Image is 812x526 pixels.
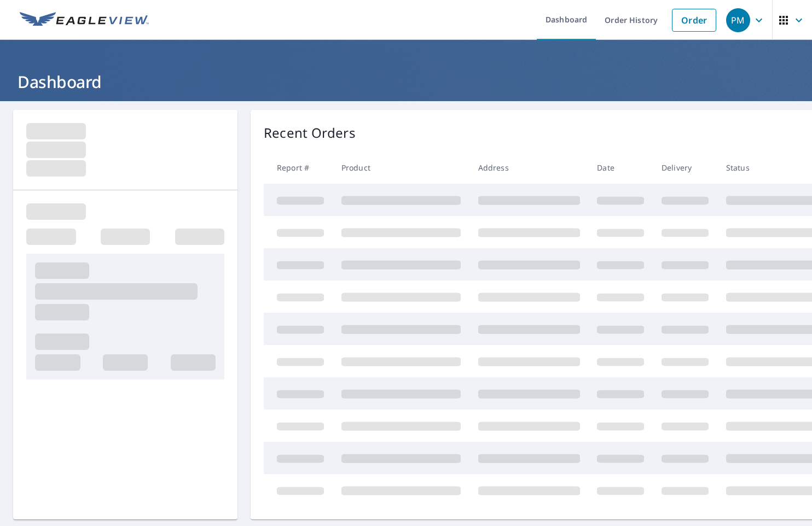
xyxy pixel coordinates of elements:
th: Product [333,151,469,184]
th: Delivery [653,151,717,184]
h1: Dashboard [13,71,799,93]
p: Recent Orders [264,123,356,143]
img: EV Logo [20,12,149,28]
th: Address [469,151,589,184]
div: PM [726,8,750,32]
th: Report # [264,151,333,184]
th: Date [588,151,653,184]
a: Order [672,9,716,32]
